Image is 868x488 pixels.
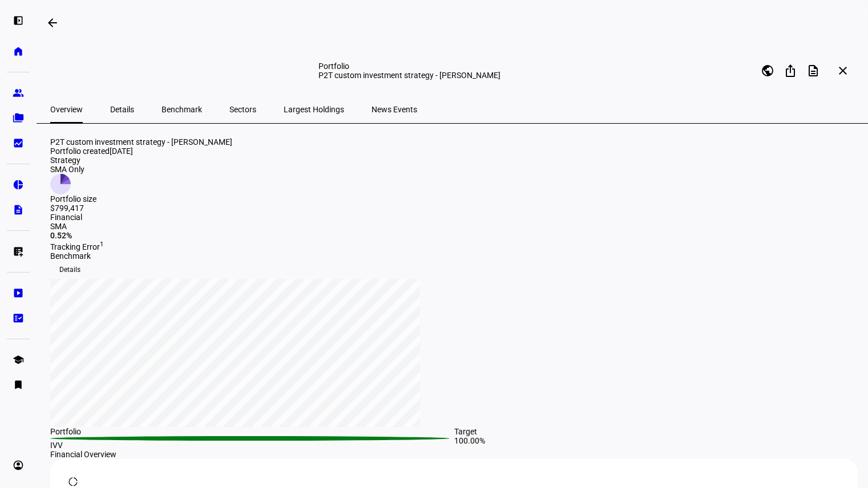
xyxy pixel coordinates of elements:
[7,282,30,304] a: slideshow
[162,105,202,113] span: Benchmark
[59,261,80,279] span: Details
[372,105,417,113] span: News Events
[110,105,134,113] span: Details
[50,147,858,156] div: Portfolio created
[50,105,83,113] span: Overview
[50,450,858,459] div: Financial Overview
[50,194,96,204] div: Portfolio size
[67,476,79,487] mat-icon: donut_large
[784,64,797,78] mat-icon: ios_share
[761,64,774,78] mat-icon: public
[50,156,96,165] div: Strategy
[229,105,256,113] span: Sectors
[110,147,133,156] span: [DATE]
[836,64,850,78] mat-icon: close
[13,379,24,391] eth-mat-symbol: bookmark
[7,173,30,196] a: pie_chart
[13,15,24,26] eth-mat-symbol: left_panel_open
[318,71,586,80] div: P2T custom investment strategy - [PERSON_NAME]
[7,82,30,104] a: group
[50,441,454,450] div: IVV
[13,246,24,257] eth-mat-symbol: list_alt_add
[7,198,30,221] a: description
[50,427,454,436] div: Portfolio
[318,62,586,71] div: Portfolio
[7,107,30,129] a: folder_copy
[100,240,104,248] sup: 1
[13,46,24,57] eth-mat-symbol: home
[50,279,420,427] div: chart, 1 series
[806,64,820,78] mat-icon: description
[50,165,96,174] div: SMA Only
[50,213,858,222] div: Financial
[284,105,344,113] span: Largest Holdings
[7,40,30,63] a: home
[50,137,858,147] div: P2T custom investment strategy - [PERSON_NAME]
[13,312,24,324] eth-mat-symbol: fact_check
[13,354,24,365] eth-mat-symbol: school
[13,137,24,149] eth-mat-symbol: bid_landscape
[50,204,96,213] div: $799,417
[50,222,858,231] div: SMA
[13,287,24,299] eth-mat-symbol: slideshow
[7,132,30,154] a: bid_landscape
[50,231,858,240] div: 0.52%
[13,112,24,124] eth-mat-symbol: folder_copy
[50,242,104,251] span: Tracking Error
[46,16,59,30] mat-icon: arrow_backwards
[454,436,858,450] div: 100.00%
[50,251,858,261] div: Benchmark
[13,179,24,190] eth-mat-symbol: pie_chart
[13,459,24,471] eth-mat-symbol: account_circle
[13,87,24,99] eth-mat-symbol: group
[50,261,90,279] button: Details
[13,204,24,215] eth-mat-symbol: description
[454,427,858,436] div: Target
[7,307,30,330] a: fact_check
